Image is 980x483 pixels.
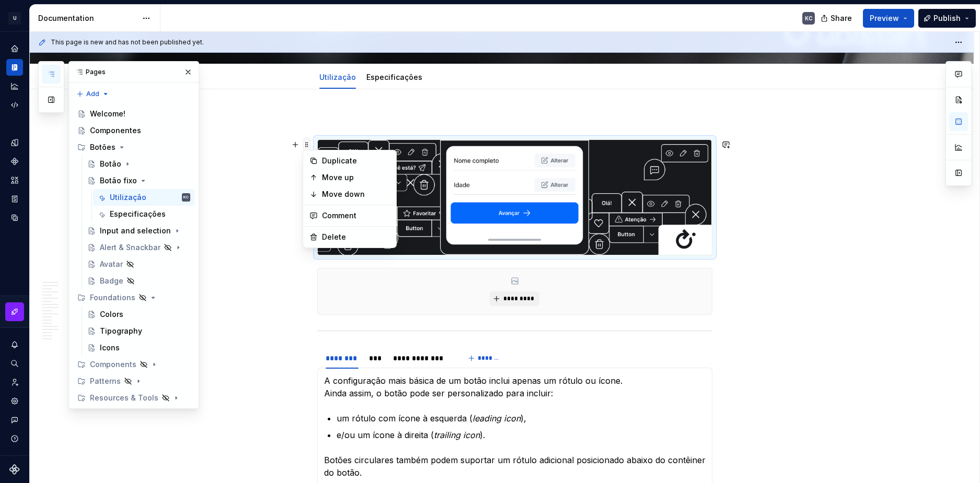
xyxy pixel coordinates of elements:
[933,13,961,23] span: Publish
[100,259,123,269] div: Avatar
[870,13,899,23] span: Preview
[337,429,706,441] p: e/ou um ícone à direita ( ).
[100,175,137,186] div: Botão fixo
[51,38,204,46] span: This page is new and has not been published yet.
[83,172,194,189] a: Botão fixo
[322,156,390,166] div: Duplicate
[93,206,194,222] a: Especificações
[6,153,23,170] a: Components
[90,376,121,386] div: Patterns
[322,210,390,221] div: Comment
[100,226,171,236] div: Input and selection
[6,393,23,409] a: Settings
[83,323,194,339] a: Tipography
[90,109,125,119] div: Welcome!
[322,172,390,183] div: Move up
[90,359,136,370] div: Components
[83,273,194,289] a: Badge
[83,239,194,256] a: Alert & Snackbar
[90,393,158,403] div: Resources & Tools
[100,242,160,253] div: Alert & Snackbar
[6,172,23,189] a: Assets
[362,66,426,88] div: Especificações
[324,374,706,399] p: A configuração mais básica de um botão inclui apenas um rótulo ou ícone. Ainda assim, o botão pod...
[93,189,194,206] a: UtilizaçãoKC
[6,355,23,372] button: Search ⌘K
[472,413,521,423] em: leading icon
[9,464,20,475] svg: Supernova Logo
[815,9,859,28] button: Share
[83,156,194,172] a: Botão
[83,339,194,356] a: Icons
[863,9,914,28] button: Preview
[6,40,23,57] a: Home
[100,159,121,169] div: Botão
[90,125,141,136] div: Componentes
[918,9,976,28] button: Publish
[2,7,27,29] button: U
[73,289,194,306] div: Foundations
[38,13,137,23] div: Documentation
[366,73,422,81] a: Especificações
[90,292,135,303] div: Foundations
[183,192,189,203] div: KC
[805,14,813,22] div: KC
[73,105,194,122] a: Welcome!
[73,87,112,101] button: Add
[100,309,123,320] div: Colors
[434,430,480,440] em: trailing icon
[6,336,23,353] button: Notifications
[319,73,356,81] a: Utilização
[100,276,123,286] div: Badge
[110,192,146,203] div: Utilização
[73,139,194,156] div: Botões
[73,105,194,406] div: Page tree
[90,142,116,152] div: Botões
[6,97,23,113] a: Code automation
[6,374,23,391] a: Invite team
[110,209,166,219] div: Especificações
[322,189,390,199] div: Move down
[831,13,852,23] span: Share
[69,62,199,83] div: Pages
[6,59,23,76] a: Documentation
[83,222,194,239] a: Input and selection
[100,326,142,336] div: Tipography
[73,373,194,390] div: Patterns
[6,78,23,95] a: Analytics
[315,66,360,88] div: Utilização
[73,390,194,406] div: Resources & Tools
[324,454,706,479] p: Botões circulares também podem suportar um rótulo adicional posicionado abaixo do contêiner do bo...
[8,12,21,25] div: U
[83,306,194,323] a: Colors
[6,411,23,428] button: Contact support
[318,140,712,255] img: e357f963-7965-4b82-955e-0f758a2248b6.png
[86,90,99,98] span: Add
[6,191,23,207] a: Storybook stories
[6,209,23,226] a: Data sources
[337,412,706,425] p: um rótulo com ícone à esquerda ( ),
[83,256,194,273] a: Avatar
[322,232,390,242] div: Delete
[6,134,23,151] a: Design tokens
[73,356,194,373] div: Components
[100,343,120,353] div: Icons
[73,122,194,139] a: Componentes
